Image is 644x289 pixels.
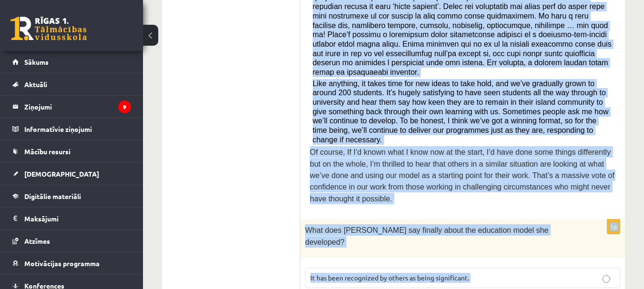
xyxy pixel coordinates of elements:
a: Motivācijas programma [12,252,131,274]
a: Maksājumi [12,208,131,229]
input: It has been recognized by others as being significant. [603,275,610,283]
a: Informatīvie ziņojumi [12,118,131,140]
span: Aktuāli [24,80,47,89]
a: [DEMOGRAPHIC_DATA] [12,163,131,185]
span: Like anything, it takes time for new ideas to take hold, and we’ve gradually grown to around 200 ... [313,80,609,144]
legend: Informatīvie ziņojumi [24,118,131,140]
a: Ziņojumi9 [12,96,131,118]
span: Of course, If I’d known what I know now at the start, I’d have done some things differently but o... [310,148,614,203]
span: It has been recognized by others as being significant. [310,273,469,282]
a: Sākums [12,51,131,73]
a: Atzīmes [12,230,131,252]
span: Mācību resursi [24,147,71,156]
legend: Maksājumi [24,208,131,229]
a: Mācību resursi [12,140,131,162]
span: Atzīmes [24,237,50,245]
span: Sākums [24,58,49,66]
span: What does [PERSON_NAME] say finally about the education model she developed? [305,226,548,246]
a: Aktuāli [12,73,131,95]
p: 1p [607,219,620,234]
span: [DEMOGRAPHIC_DATA] [24,169,99,178]
span: Digitālie materiāli [24,192,81,200]
a: Rīgas 1. Tālmācības vidusskola [10,17,87,40]
span: Motivācijas programma [24,259,100,268]
legend: Ziņojumi [24,96,131,118]
i: 9 [118,100,131,113]
a: Digitālie materiāli [12,185,131,207]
